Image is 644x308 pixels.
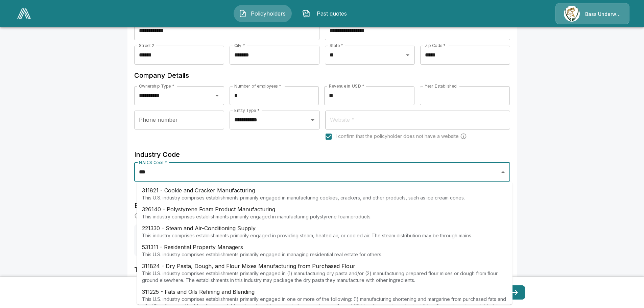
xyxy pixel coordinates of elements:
[142,270,507,284] p: This U.S. industry comprises establishments primarily engaged in (1) manufacturing dry pasta and/...
[329,83,364,89] label: Revenue in USD *
[142,186,465,194] p: 311821 - Cookie and Cracker Manufacturing
[142,224,472,232] p: 221330 - Steam and Air-Conditioning Supply
[234,43,245,48] label: City *
[134,264,510,275] h6: Taxes & fees
[249,9,287,18] span: Policyholders
[234,108,259,113] label: Entity Type *
[297,5,355,22] button: Past quotes IconPast quotes
[313,9,350,18] span: Past quotes
[142,243,382,251] p: 531311 - Residential Property Managers
[142,213,372,220] p: This industry comprises establishments primarily engaged in manufacturing polystyrene foam products.
[239,9,247,18] img: Policyholders Icon
[142,232,472,239] p: This industry comprises establishments primarily engaged in providing steam, heated air, or coole...
[425,83,456,89] label: Year Established
[17,8,31,19] img: AA Logo
[403,50,412,60] button: Open
[234,5,292,22] button: Policyholders IconPolicyholders
[134,149,510,160] h6: Industry Code
[134,70,510,81] h6: Company Details
[139,83,174,89] label: Ownership Type *
[142,288,507,296] p: 311225 - Fats and Oils Refining and Blending
[134,224,251,256] button: Engaged Industry *Specify the policyholder engaged industry.
[142,262,507,270] p: 311824 - Dry Pasta, Dough, and Flour Mixes Manufacturing from Purchased Flour
[139,43,154,48] label: Street 2
[498,167,508,177] button: Close
[212,91,222,100] button: Open
[139,160,167,165] label: NAICS Code *
[308,115,317,125] button: Open
[336,133,459,140] span: I confirm that the policyholder does not have a website
[302,9,310,18] img: Past quotes Icon
[142,251,382,258] p: This U.S. industry comprises establishments primarily engaged in managing residential real estate...
[460,133,467,140] svg: Carriers run a cyber security scan on the policyholders' websites. Please enter a website wheneve...
[330,43,343,48] label: State *
[234,83,281,89] label: Number of employees *
[425,43,446,48] label: Zip Code *
[142,205,372,213] p: 326140 - Polystyrene Foam Product Manufacturing
[142,194,465,201] p: This U.S. industry comprises establishments primarily engaged in manufacturing cookies, crackers,...
[134,200,510,211] h6: Engaged Industry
